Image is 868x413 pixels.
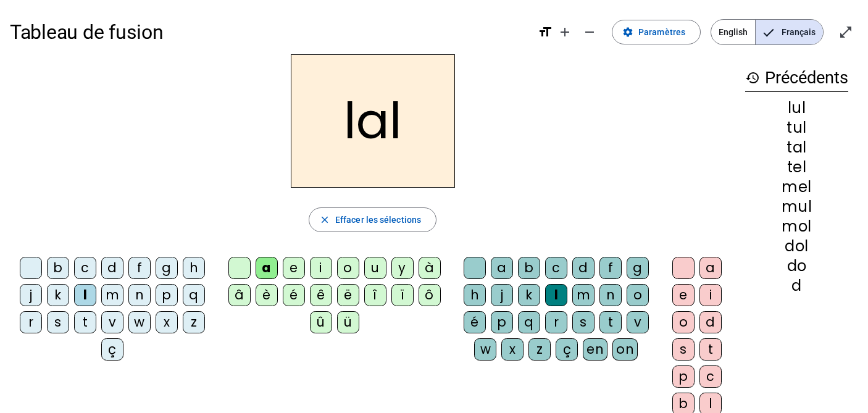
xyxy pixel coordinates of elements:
[699,338,722,361] div: t
[309,207,436,232] button: Effacer les sélections
[10,12,528,52] h1: Tableau de fusion
[74,311,96,333] div: t
[745,101,848,115] div: lul
[518,257,540,279] div: b
[183,311,205,333] div: z
[745,239,848,254] div: dol
[745,180,848,194] div: mel
[47,311,69,333] div: s
[745,219,848,234] div: mol
[474,338,496,361] div: w
[745,160,848,175] div: tel
[599,257,622,279] div: f
[711,20,755,44] span: English
[74,257,96,279] div: c
[672,284,695,306] div: e
[572,284,595,306] div: m
[572,257,595,279] div: d
[672,311,695,333] div: o
[364,257,386,279] div: u
[74,284,96,306] div: l
[47,257,69,279] div: b
[556,338,578,361] div: ç
[612,20,701,44] button: Paramètres
[156,284,178,306] div: p
[699,257,722,279] div: a
[756,20,823,44] span: Français
[128,257,151,279] div: f
[745,120,848,135] div: tul
[545,257,567,279] div: c
[501,338,524,361] div: x
[464,284,486,306] div: h
[391,257,414,279] div: y
[572,311,595,333] div: s
[491,257,513,279] div: a
[745,199,848,214] div: mul
[364,284,386,306] div: î
[291,54,455,188] h2: lal
[638,25,685,40] span: Paramètres
[101,257,123,279] div: d
[745,259,848,273] div: do
[553,20,577,44] button: Augmenter la taille de la police
[518,311,540,333] div: q
[699,284,722,306] div: i
[745,64,848,92] h3: Précédents
[335,212,421,227] span: Effacer les sélections
[156,257,178,279] div: g
[310,284,332,306] div: ê
[337,257,359,279] div: o
[833,20,858,44] button: Entrer en plein écran
[699,311,722,333] div: d
[183,284,205,306] div: q
[128,311,151,333] div: w
[20,311,42,333] div: r
[612,338,638,361] div: on
[310,311,332,333] div: û
[491,311,513,333] div: p
[745,278,848,293] div: d
[183,257,205,279] div: h
[128,284,151,306] div: n
[577,20,602,44] button: Diminuer la taille de la police
[538,25,553,40] mat-icon: format_size
[672,338,695,361] div: s
[622,27,633,38] mat-icon: settings
[599,284,622,306] div: n
[464,311,486,333] div: é
[838,25,853,40] mat-icon: open_in_full
[283,257,305,279] div: e
[419,284,441,306] div: ô
[156,311,178,333] div: x
[627,311,649,333] div: v
[545,311,567,333] div: r
[337,311,359,333] div: ü
[101,284,123,306] div: m
[711,19,824,45] mat-button-toggle-group: Language selection
[557,25,572,40] mat-icon: add
[582,25,597,40] mat-icon: remove
[491,284,513,306] div: j
[672,365,695,388] div: p
[101,311,123,333] div: v
[627,257,649,279] div: g
[699,365,722,388] div: c
[319,214,330,225] mat-icon: close
[528,338,551,361] div: z
[627,284,649,306] div: o
[419,257,441,279] div: à
[583,338,607,361] div: en
[745,70,760,85] mat-icon: history
[310,257,332,279] div: i
[283,284,305,306] div: é
[518,284,540,306] div: k
[599,311,622,333] div: t
[745,140,848,155] div: tal
[101,338,123,361] div: ç
[545,284,567,306] div: l
[337,284,359,306] div: ë
[47,284,69,306] div: k
[256,284,278,306] div: è
[391,284,414,306] div: ï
